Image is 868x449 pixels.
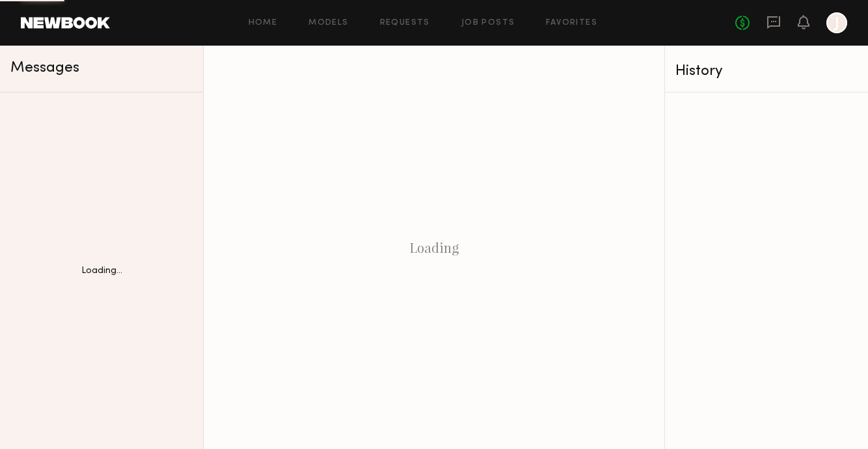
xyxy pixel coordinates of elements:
[81,267,122,276] div: Loading...
[826,12,847,33] a: J
[461,19,515,27] a: Job Posts
[675,64,858,79] div: History
[380,19,430,27] a: Requests
[10,61,79,76] span: Messages
[204,46,664,449] div: Loading
[249,19,278,27] a: Home
[308,19,348,27] a: Models
[546,19,597,27] a: Favorites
